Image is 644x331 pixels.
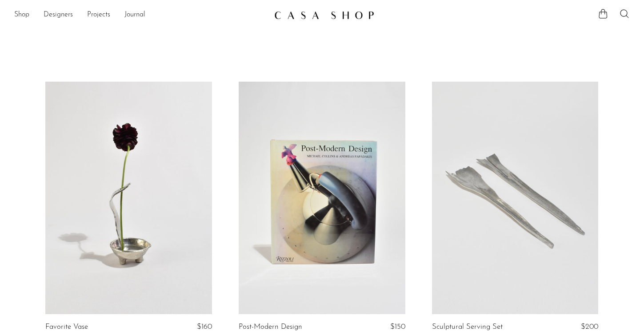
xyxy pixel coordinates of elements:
a: Post-Modern Design [239,323,302,331]
span: $160 [197,323,212,331]
span: $200 [581,323,598,331]
a: Journal [124,9,145,21]
ul: NEW HEADER MENU [14,8,267,23]
nav: Desktop navigation [14,8,267,23]
a: Sculptural Serving Set [432,323,503,331]
a: Favorite Vase [45,323,88,331]
a: Designers [44,9,73,21]
a: Shop [14,9,29,21]
span: $150 [390,323,405,331]
a: Projects [87,9,110,21]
